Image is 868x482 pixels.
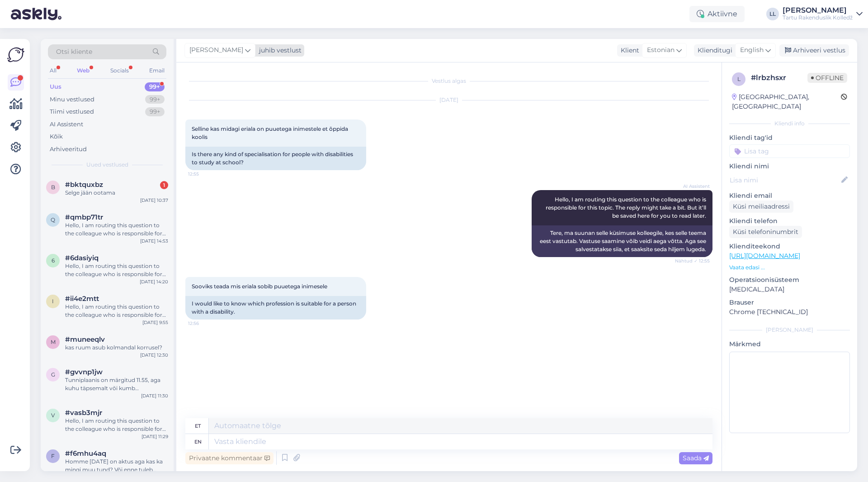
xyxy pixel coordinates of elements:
span: 12:56 [188,320,222,327]
div: Is there any kind of specialisation for people with disabilities to study at school? [185,147,366,170]
div: Uus [50,82,61,91]
div: [DATE] 11:30 [141,392,168,399]
div: [DATE] 9:55 [142,319,168,326]
div: Kliendi info [729,119,850,128]
div: Klienditugi [694,46,732,55]
input: Lisa tag [729,144,850,158]
span: Estonian [647,45,675,55]
div: [GEOGRAPHIC_DATA], [GEOGRAPHIC_DATA] [732,92,841,111]
p: Brauser [729,298,850,307]
span: #6dasiyiq [65,254,99,262]
span: Nähtud ✓ 12:55 [675,258,710,264]
div: Homme [DATE] on aktus aga kas ka mingi muu tund? Või enne tuleb oodata mentori kiri ära? [65,458,168,474]
div: I would like to know which profession is suitable for a person with a disability. [185,296,366,320]
div: 1 [160,181,168,189]
div: # lrbzhsxr [751,72,807,83]
p: Kliendi nimi [729,162,850,171]
div: [DATE] 14:53 [140,238,168,244]
span: Otsi kliente [56,47,92,57]
div: Tunniplaanis on märgitud 11.55, aga kuhu täpsemalt või kumb [PERSON_NAME] ei ole. [65,376,168,392]
span: Uued vestlused [86,161,128,169]
span: g [51,371,55,378]
div: Hello, I am routing this question to the colleague who is responsible for this topic. The reply m... [65,417,168,433]
p: [MEDICAL_DATA] [729,285,850,294]
div: 99+ [145,95,165,104]
span: #ii4e2mtt [65,295,99,303]
div: AI Assistent [50,120,83,129]
span: f [51,453,55,459]
span: Hello, I am routing this question to the colleague who is responsible for this topic. The reply m... [546,196,708,219]
div: [DATE] [185,96,712,104]
div: en [194,434,202,449]
div: [PERSON_NAME] [729,326,850,334]
span: Saada [683,454,709,462]
div: 99+ [145,82,165,91]
div: 99+ [145,107,165,116]
div: Arhiveeritud [50,145,87,154]
a: [PERSON_NAME]Tartu Rakenduslik Kolledž [783,7,863,21]
input: Lisa nimi [730,175,840,185]
div: et [195,418,201,434]
div: Küsi telefoninumbrit [729,226,802,238]
p: Operatsioonisüsteem [729,275,850,285]
div: Socials [108,65,131,76]
span: l [737,76,741,82]
span: Selline kas midagi eriala on puuetega inimestele et õppida koolis [192,125,349,140]
span: AI Assistent [676,183,710,190]
div: Email [147,65,166,76]
span: #vasb3mjr [65,409,102,417]
span: i [52,298,54,305]
span: q [51,216,55,223]
div: kas ruum asub kolmandal korrusel? [65,344,168,352]
span: #muneeqlv [65,335,105,344]
a: [URL][DOMAIN_NAME] [729,252,800,260]
p: Kliendi email [729,191,850,200]
div: Tiimi vestlused [50,107,94,116]
div: Selge jään ootama [65,189,168,197]
div: Hello, I am routing this question to the colleague who is responsible for this topic. The reply m... [65,303,168,319]
div: Arhiveeri vestlus [779,44,849,57]
div: Minu vestlused [50,95,94,104]
div: Tere, ma suunan selle küsimuse kolleegile, kes selle teema eest vastutab. Vastuse saamine võib ve... [532,225,712,257]
p: Kliendi tag'id [729,133,850,143]
span: 12:55 [188,171,222,177]
div: Klient [617,46,639,55]
div: [DATE] 10:37 [140,197,168,204]
div: [DATE] 11:29 [142,433,168,440]
div: Privaatne kommentaar [185,452,274,464]
p: Vaata edasi ... [729,263,850,272]
p: Kliendi telefon [729,216,850,226]
span: #gvvnp1jw [65,368,103,376]
span: m [51,339,56,345]
div: [DATE] 14:20 [140,278,168,285]
span: #bktquxbz [65,181,103,189]
p: Chrome [TECHNICAL_ID] [729,307,850,317]
span: v [51,412,55,419]
div: Kõik [50,132,63,141]
span: #f6mhu4aq [65,449,106,458]
div: LL [766,8,779,20]
div: juhib vestlust [255,46,302,55]
span: [PERSON_NAME] [189,45,243,55]
span: b [51,184,55,191]
img: Askly Logo [7,46,24,63]
span: #qmbp71tr [65,213,103,221]
div: Aktiivne [689,6,745,22]
div: Hello, I am routing this question to the colleague who is responsible for this topic. The reply m... [65,262,168,278]
div: Vestlus algas [185,77,712,85]
div: Tartu Rakenduslik Kolledž [783,14,853,21]
span: Offline [807,73,847,83]
span: English [740,45,764,55]
span: Sooviks teada mis eriala sobib puuetega inimesele [192,283,327,290]
div: All [48,65,58,76]
div: Küsi meiliaadressi [729,200,793,213]
div: Hello, I am routing this question to the colleague who is responsible for this topic. The reply m... [65,221,168,238]
p: Klienditeekond [729,242,850,251]
div: [PERSON_NAME] [783,7,853,14]
div: Web [75,65,91,76]
div: [DATE] 12:30 [140,352,168,358]
p: Märkmed [729,339,850,349]
span: 6 [52,257,55,264]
